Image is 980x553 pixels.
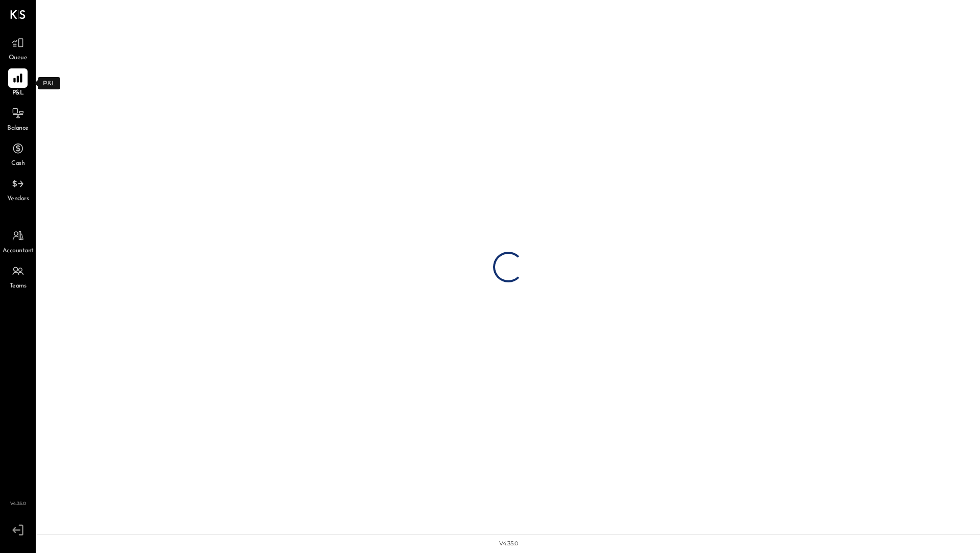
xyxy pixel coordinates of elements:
a: Vendors [1,174,35,204]
a: Balance [1,104,35,133]
span: Accountant [3,247,34,256]
div: P&L [38,77,60,89]
span: Vendors [7,195,29,204]
span: Cash [11,159,24,169]
a: Accountant [1,226,35,256]
a: Queue [1,33,35,63]
span: P&L [12,89,24,98]
a: P&L [1,68,35,98]
span: Queue [9,54,28,63]
span: Balance [7,124,29,133]
span: Teams [10,282,27,291]
a: Cash [1,139,35,169]
div: v 4.35.0 [499,540,518,548]
a: Teams [1,261,35,291]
